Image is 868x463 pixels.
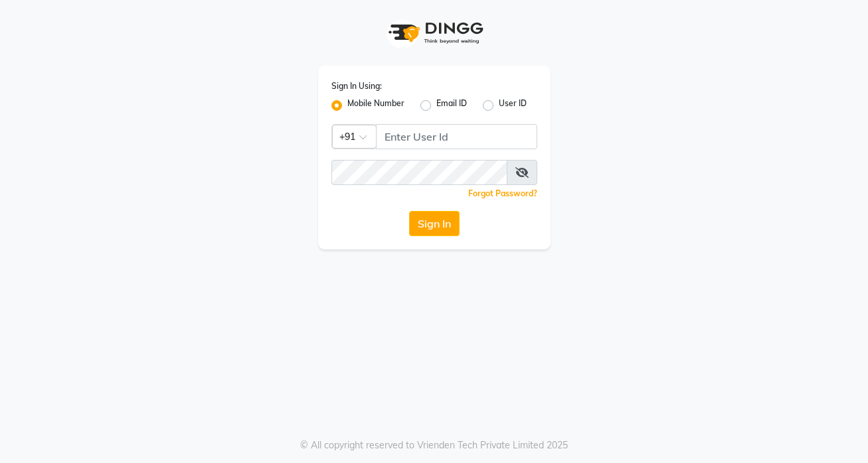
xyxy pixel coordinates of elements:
[436,98,467,113] label: Email ID
[376,124,537,149] input: Username
[331,160,507,185] input: Username
[468,188,537,198] a: Forgot Password?
[409,211,460,236] button: Sign In
[499,98,527,113] label: User ID
[347,98,404,113] label: Mobile Number
[381,13,487,52] img: logo1.svg
[331,80,382,92] label: Sign In Using:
